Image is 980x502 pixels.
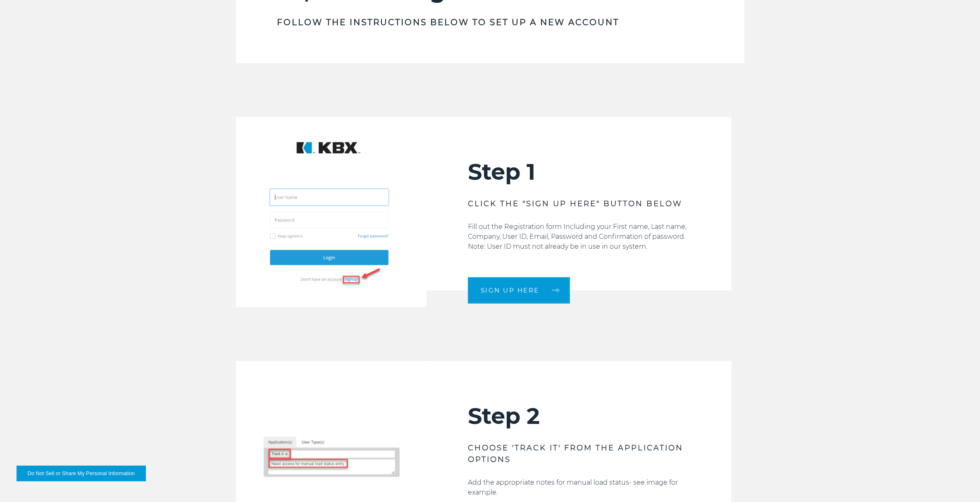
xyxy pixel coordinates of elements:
h2: Step 1 [468,158,690,186]
h3: CHOOSE 'TRACK IT' FROM THE APPLICATION OPTIONS [468,442,690,465]
span: SIGN UP HERE [481,287,539,293]
p: Add the appropriate notes for manual load status- see image for example. [468,478,690,497]
a: SIGN UP HERE arrow arrow [468,277,570,304]
h2: Step 2 [468,402,690,430]
button: Do Not Sell or Share My Personal Information [17,466,146,481]
h3: CLICK THE "SIGN UP HERE" BUTTON BELOW [468,198,690,209]
h3: Follow the instructions below to set up a new account [277,17,703,28]
p: Fill out the Registration form Including your First name, Last name, Company, User ID, Email, Pas... [468,222,690,252]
